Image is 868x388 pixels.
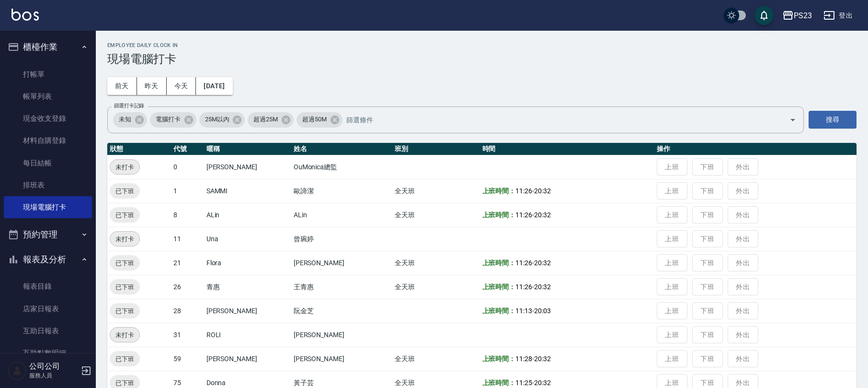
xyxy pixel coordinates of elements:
a: 現金收支登錄 [4,107,92,129]
td: Flora [204,251,291,275]
th: 操作 [654,143,857,155]
a: 報表目錄 [4,275,92,297]
span: 20:32 [534,379,551,387]
b: 上班時間： [482,283,516,291]
td: ALin [204,203,291,227]
h3: 現場電腦打卡 [107,52,857,66]
div: 超過50M [297,112,343,128]
span: 11:26 [515,283,532,291]
td: 1 [171,179,204,203]
div: PS23 [794,10,812,22]
span: 超過50M [297,115,332,124]
button: 昨天 [137,77,167,95]
td: ALin [291,203,393,227]
td: [PERSON_NAME] [204,347,291,371]
td: [PERSON_NAME] [291,347,393,371]
button: 預約管理 [4,222,92,247]
td: 全天班 [392,203,480,227]
th: 代號 [171,143,204,155]
b: 上班時間： [482,187,516,195]
span: 11:26 [515,259,532,267]
span: 11:28 [515,355,532,363]
span: 已下班 [110,378,140,388]
th: 班別 [392,143,480,155]
td: 21 [171,251,204,275]
b: 上班時間： [482,211,516,219]
span: 11:26 [515,211,532,219]
td: 全天班 [392,275,480,299]
td: [PERSON_NAME] [204,299,291,323]
td: [PERSON_NAME] [291,251,393,275]
td: Una [204,227,291,251]
td: - [480,347,654,371]
span: 11:13 [515,307,532,315]
a: 店家日報表 [4,298,92,320]
td: 26 [171,275,204,299]
td: 歐諦潔 [291,179,393,203]
span: 已下班 [110,210,140,220]
td: 59 [171,347,204,371]
td: 31 [171,323,204,347]
span: 11:26 [515,187,532,195]
b: 上班時間： [482,355,516,363]
span: 20:03 [534,307,551,315]
span: 未打卡 [110,162,139,172]
span: 20:32 [534,355,551,363]
img: Person [8,361,27,380]
b: 上班時間： [482,379,516,387]
span: 已下班 [110,258,140,268]
a: 現場電腦打卡 [4,196,92,218]
a: 打帳單 [4,63,92,85]
b: 上班時間： [482,259,516,267]
b: 上班時間： [482,307,516,315]
button: 登出 [820,7,857,24]
button: Open [785,112,800,128]
label: 篩選打卡記錄 [114,102,144,109]
button: 櫃檯作業 [4,35,92,59]
button: save [754,6,774,25]
td: - [480,275,654,299]
div: 未知 [113,112,147,128]
span: 已下班 [110,282,140,292]
a: 互助日報表 [4,320,92,342]
span: 25M以內 [199,115,235,124]
button: PS23 [778,6,816,25]
a: 排班表 [4,174,92,196]
td: 0 [171,155,204,179]
span: 20:32 [534,259,551,267]
td: 8 [171,203,204,227]
span: 已下班 [110,354,140,364]
td: 青惠 [204,275,291,299]
td: OuMonica總監 [291,155,393,179]
span: 11:25 [515,379,532,387]
td: 王青惠 [291,275,393,299]
h5: 公司公司 [29,362,78,371]
button: 今天 [167,77,196,95]
td: 全天班 [392,347,480,371]
span: 已下班 [110,306,140,316]
button: 前天 [107,77,137,95]
td: 全天班 [392,251,480,275]
td: - [480,251,654,275]
button: 報表及分析 [4,247,92,272]
h2: Employee Daily Clock In [107,42,857,48]
span: 已下班 [110,186,140,196]
button: 搜尋 [809,111,857,129]
span: 未打卡 [110,234,139,244]
td: - [480,203,654,227]
span: 未知 [113,115,137,124]
span: 未打卡 [110,330,139,340]
img: Logo [11,9,39,21]
td: [PERSON_NAME] [291,323,393,347]
td: SAMMI [204,179,291,203]
span: 電腦打卡 [150,115,186,124]
div: 25M以內 [199,112,245,128]
th: 姓名 [291,143,393,155]
a: 互助點數明細 [4,342,92,364]
th: 時間 [480,143,654,155]
td: 阮金芝 [291,299,393,323]
td: - [480,299,654,323]
span: 超過25M [248,115,284,124]
td: - [480,179,654,203]
td: 全天班 [392,179,480,203]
